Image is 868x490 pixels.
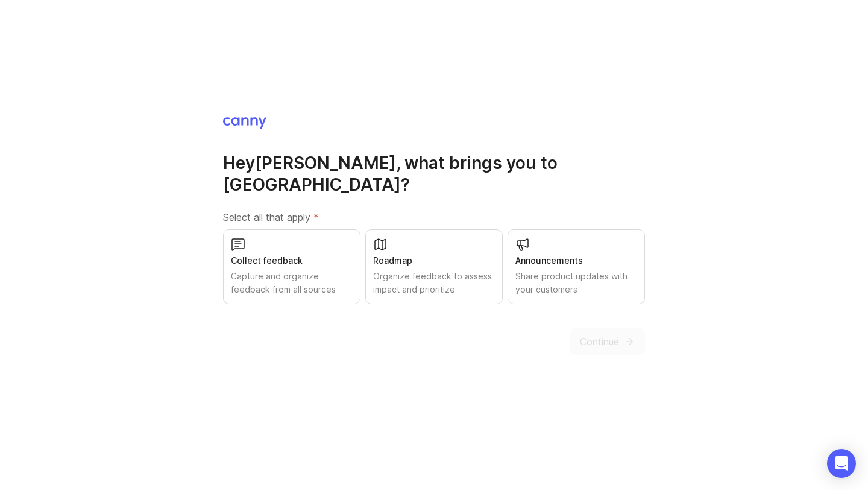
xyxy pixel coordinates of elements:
[365,229,503,304] button: RoadmapOrganize feedback to assess impact and prioritize
[508,229,645,304] button: AnnouncementsShare product updates with your customers
[223,210,645,224] label: Select all that apply
[515,254,637,267] div: Announcements
[223,152,645,196] h1: Hey [PERSON_NAME] , what brings you to [GEOGRAPHIC_DATA]?
[231,270,353,296] div: Capture and organize feedback from all sources
[223,229,360,304] button: Collect feedbackCapture and organize feedback from all sources
[373,270,495,296] div: Organize feedback to assess impact and prioritize
[827,449,856,478] div: Open Intercom Messenger
[231,254,353,267] div: Collect feedback
[223,117,266,129] img: Canny Home
[515,270,637,296] div: Share product updates with your customers
[373,254,495,267] div: Roadmap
